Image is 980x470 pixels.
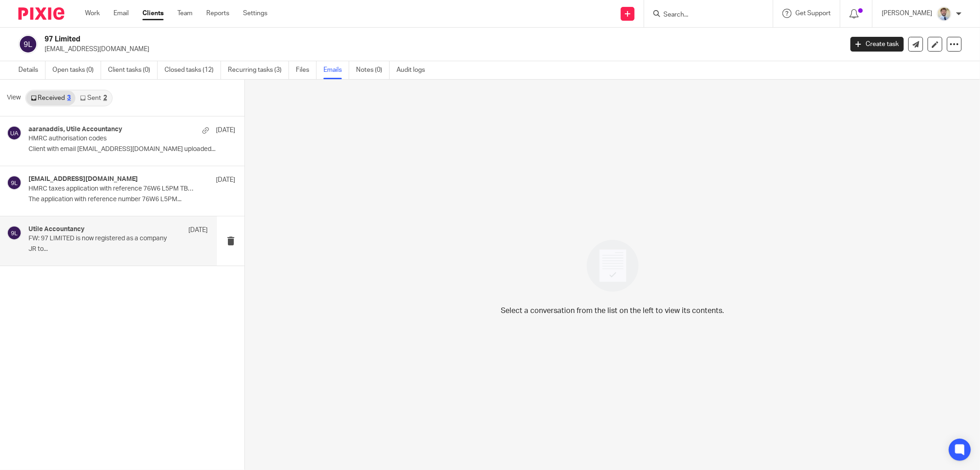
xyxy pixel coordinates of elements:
a: Sent2 [75,91,111,105]
a: Recurring tasks (3) [228,61,289,79]
p: [EMAIL_ADDRESS][DOMAIN_NAME] [45,45,837,54]
a: Open tasks (0) [52,61,101,79]
img: svg%3E [7,175,22,190]
p: JR to... [28,245,208,253]
p: [DATE] [216,175,235,185]
a: Emails [323,61,349,79]
a: Files [296,61,317,79]
a: Audit logs [397,61,432,79]
p: [PERSON_NAME] [882,9,932,18]
p: HMRC authorisation codes [28,135,194,143]
a: Create task [850,37,904,52]
p: [DATE] [188,226,208,235]
img: svg%3E [18,35,38,54]
span: View [7,93,21,103]
p: Client with email [EMAIL_ADDRESS][DOMAIN_NAME] uploaded... [28,145,235,153]
a: Notes (0) [356,61,390,79]
a: Closed tasks (12) [164,61,221,79]
a: Team [177,9,193,18]
p: HMRC taxes application with reference 76W6 L5PM TB3P K2M received. [28,185,194,193]
img: svg%3E [7,226,22,240]
p: Select a conversation from the list on the left to view its contents. [501,305,724,316]
p: [DATE] [216,126,235,135]
h2: 97 Limited [45,35,678,44]
img: svg%3E [7,126,22,140]
a: Received3 [26,91,75,105]
img: image [581,234,645,298]
a: Clients [142,9,164,18]
a: Client tasks (0) [108,61,158,79]
h4: Utile Accountancy [28,226,85,233]
a: Work [85,9,100,18]
a: Reports [206,9,229,18]
p: The application with reference number 76W6 L5PM... [28,196,235,203]
h4: aaranaddis, Utile Accountancy [28,126,122,133]
div: 2 [103,95,107,101]
img: Pixie [18,7,64,20]
a: Details [18,61,45,79]
p: FW: 97 LIMITED is now registered as a company [28,235,172,243]
div: 3 [67,95,71,101]
span: Get Support [795,10,831,17]
input: Search [663,11,745,19]
a: Settings [243,9,267,18]
h4: [EMAIL_ADDRESS][DOMAIN_NAME] [28,175,138,183]
img: 1693835698283.jfif [937,6,952,21]
a: Email [113,9,129,18]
